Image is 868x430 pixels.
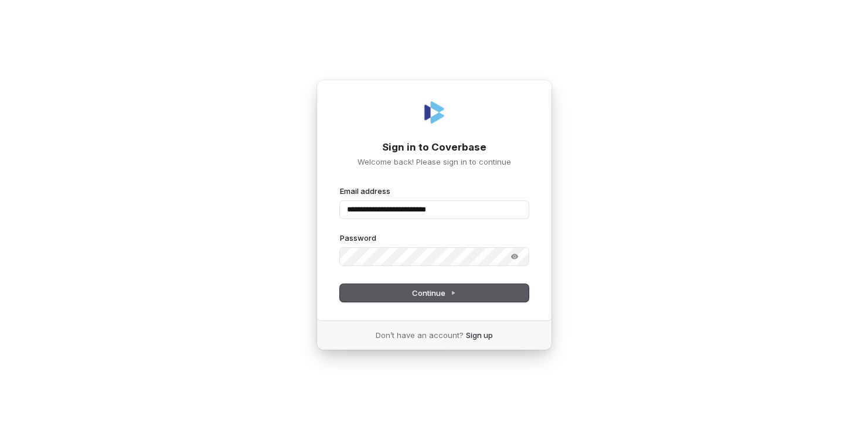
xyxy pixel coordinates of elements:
[340,233,376,243] label: Password
[420,98,448,127] img: Coverbase
[340,284,529,302] button: Continue
[340,141,529,155] h1: Sign in to Coverbase
[340,186,390,196] label: Email address
[340,156,529,167] p: Welcome back! Please sign in to continue
[412,288,456,298] span: Continue
[466,330,493,340] a: Sign up
[503,250,526,264] button: Show password
[376,330,464,340] span: Don’t have an account?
